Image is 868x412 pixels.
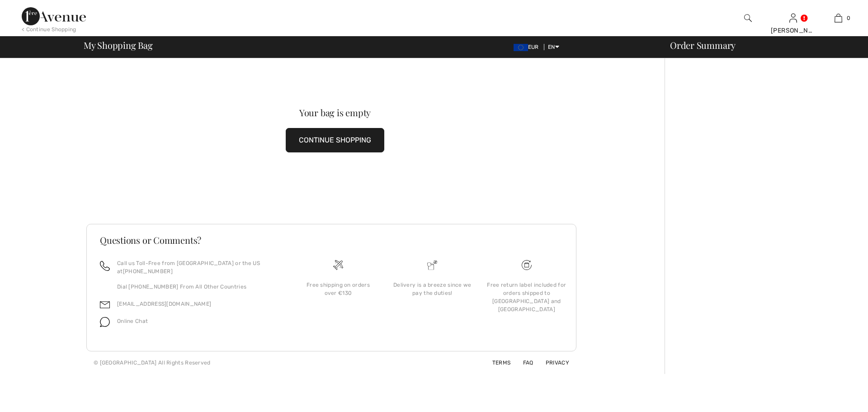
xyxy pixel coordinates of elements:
div: [PERSON_NAME] [771,26,815,35]
div: Your bag is empty [111,108,559,117]
img: 1ère Avenue [22,7,86,25]
a: [PHONE_NUMBER] [123,268,173,275]
div: Free return label included for orders shipped to [GEOGRAPHIC_DATA] and [GEOGRAPHIC_DATA] [487,281,566,313]
img: Delivery is a breeze since we pay the duties! [427,260,437,270]
span: My Shopping Bag [84,41,153,50]
h3: Questions or Comments? [100,236,563,245]
div: Order Summary [659,41,863,50]
img: My Info [789,13,797,24]
span: Online Chat [117,318,148,324]
a: Sign In [789,14,797,22]
a: Terms [481,360,511,366]
img: email [100,300,110,310]
span: EN [548,44,559,50]
p: Call us Toll-Free from [GEOGRAPHIC_DATA] or the US at [117,259,280,275]
img: Free shipping on orders over &#8364;130 [522,260,532,270]
div: Delivery is a breeze since we pay the duties! [392,281,472,297]
p: Dial [PHONE_NUMBER] From All Other Countries [117,283,280,291]
div: © [GEOGRAPHIC_DATA] All Rights Reserved [94,359,211,367]
img: Euro [514,44,528,51]
a: FAQ [512,360,533,366]
button: CONTINUE SHOPPING [286,128,384,152]
span: 0 [847,14,850,22]
img: My Bag [835,13,842,24]
img: Free shipping on orders over &#8364;130 [333,260,343,270]
a: [EMAIL_ADDRESS][DOMAIN_NAME] [117,301,211,307]
img: call [100,261,110,271]
span: EUR [514,44,542,50]
a: Privacy [535,360,569,366]
img: chat [100,317,110,327]
img: search the website [744,13,752,24]
a: 0 [816,13,860,24]
div: Free shipping on orders over €130 [298,281,378,297]
div: < Continue Shopping [22,25,76,33]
